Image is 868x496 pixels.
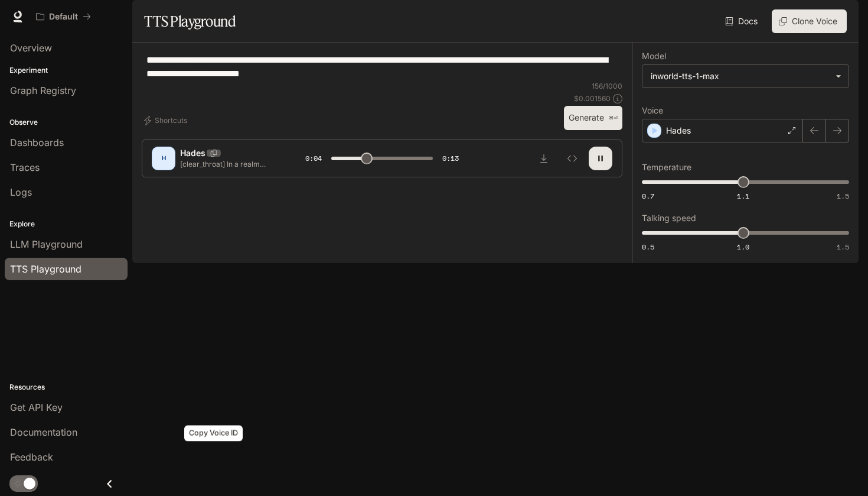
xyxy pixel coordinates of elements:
[564,106,622,130] button: Generate⌘⏎
[651,70,830,82] div: inworld-tts-1-max
[723,9,762,33] a: Docs
[666,125,691,137] p: Hades
[837,242,849,252] span: 1.5
[772,9,847,33] button: Clone Voice
[154,149,173,168] div: H
[642,242,654,252] span: 0.5
[442,153,459,164] span: 0:13
[609,115,618,122] p: ⌘⏎
[642,191,654,201] span: 0.7
[180,159,277,169] p: [clear_throat] In a realm where magic flows like rivers and dragons soar through crimson skies, a...
[642,52,666,60] p: Model
[144,9,236,33] h1: TTS Playground
[642,106,663,115] p: Voice
[574,93,611,103] p: $ 0.001560
[837,191,849,201] span: 1.5
[31,5,96,28] button: All workspaces
[142,111,192,130] button: Shortcuts
[180,147,205,159] p: Hades
[305,153,322,164] span: 0:04
[642,163,691,171] p: Temperature
[737,242,749,252] span: 1.0
[560,147,584,170] button: Inspect
[49,12,78,22] p: Default
[592,81,622,91] p: 156 / 1000
[642,65,849,87] div: inworld-tts-1-max
[737,191,749,201] span: 1.1
[532,147,556,170] button: Download audio
[205,150,222,157] button: Copy Voice ID
[642,214,696,222] p: Talking speed
[184,426,243,442] div: Copy Voice ID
